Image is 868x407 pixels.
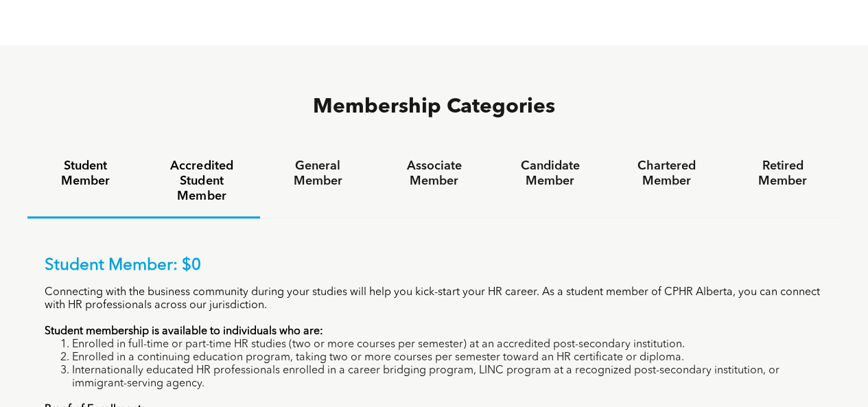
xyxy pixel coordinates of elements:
h4: Student Member [40,159,131,189]
strong: Student membership is available to individuals who are: [45,326,323,337]
p: Student Member: $0 [45,256,823,276]
span: Membership Categories [313,97,555,117]
h4: Associate Member [388,159,480,189]
h4: Chartered Member [620,159,712,189]
h4: Retired Member [737,159,828,189]
li: Internationally educated HR professionals enrolled in a career bridging program, LINC program at ... [72,364,823,391]
li: Enrolled in a continuing education program, taking two or more courses per semester toward an HR ... [72,351,823,364]
h4: General Member [272,159,364,189]
h4: Candidate Member [504,159,596,189]
p: Connecting with the business community during your studies will help you kick-start your HR caree... [45,286,823,312]
li: Enrolled in full-time or part-time HR studies (two or more courses per semester) at an accredited... [72,338,823,351]
h4: Accredited Student Member [156,159,247,204]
